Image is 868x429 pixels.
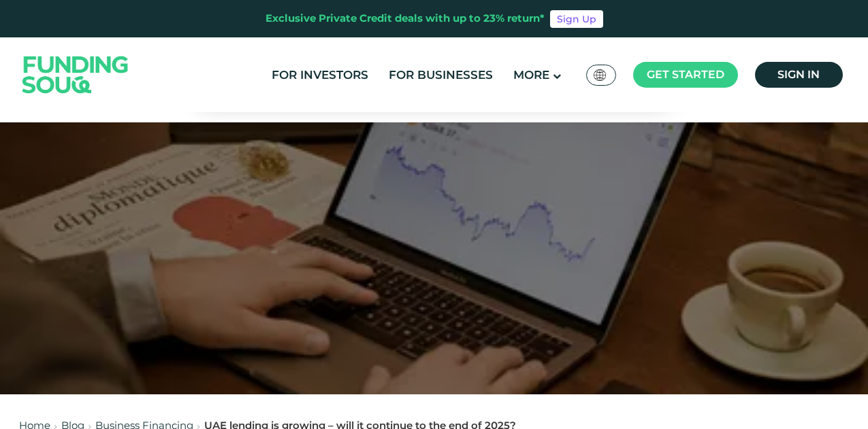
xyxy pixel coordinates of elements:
a: Sign Up [550,10,603,28]
span: Sign in [777,68,820,81]
img: SA Flag [594,69,606,81]
span: More [513,68,549,82]
span: Get started [647,68,724,81]
div: Exclusive Private Credit deals with up to 23% return* [266,11,545,27]
img: Logo [9,40,142,109]
a: For Investors [268,64,372,86]
a: Sign in [755,62,843,88]
a: For Businesses [385,64,496,86]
